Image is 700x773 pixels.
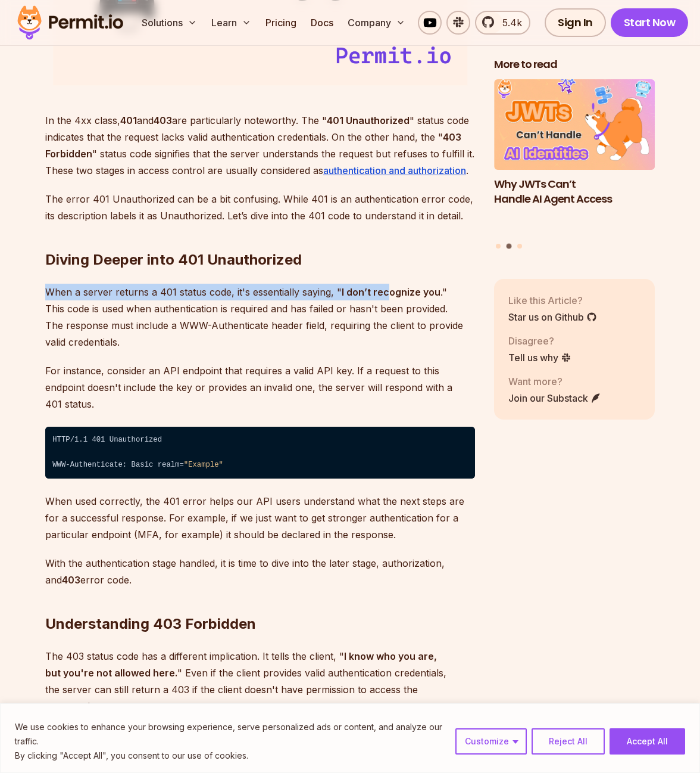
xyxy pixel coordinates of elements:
li: 2 of 3 [494,79,655,236]
strong: 403 [154,114,172,126]
button: Go to slide 1 [496,243,501,248]
span: 5.4k [495,15,522,30]
a: Tell us why [508,350,571,364]
code: HTTP/1.1 401 Unauthorized ⁠ WWW-Authenticate: Basic realm= [45,427,475,479]
strong: I don’t recognize you [342,286,440,298]
p: Want more? [508,374,601,388]
strong: 403 [62,574,80,586]
p: With the authentication stage handled, it is time to dive into the later stage, authorization, an... [45,555,475,588]
a: Start Now [611,8,689,37]
h2: Understanding 403 Forbidden [45,567,475,634]
strong: 401 Unauthorized [327,114,410,126]
strong: 401 [120,114,137,126]
a: Pricing [261,11,301,35]
h2: Diving Deeper into 401 Unauthorized [45,203,475,269]
button: Customize [455,728,527,755]
a: authentication and authorization [323,164,466,176]
h2: More to read [494,57,655,72]
p: Disagree? [508,333,571,347]
button: Learn [207,11,256,35]
img: Permit logo [12,2,129,43]
a: 5.4k [475,11,530,35]
p: In the 4xx class, and are particularly noteworthy. The " " status code indicates that the request... [45,112,475,179]
strong: 403 Forbidden [45,131,461,160]
p: We use cookies to enhance your browsing experience, serve personalized ads or content, and analyz... [15,720,446,749]
p: The 403 status code has a different implication. It tells the client, " " Even if the client prov... [45,648,475,715]
div: Posts [494,79,655,250]
button: Reject All [532,728,605,755]
p: When used correctly, the 401 error helps our API users understand what the next steps are for a s... [45,493,475,543]
p: Like this Article? [508,293,597,307]
button: Accept All [610,728,685,755]
button: Go to slide 3 [517,243,522,248]
a: Join our Substack [508,390,601,405]
p: The error 401 Unauthorized can be a bit confusing. While 401 is an authentication error code, its... [45,191,475,224]
a: Docs [306,11,338,35]
h3: Why JWTs Can’t Handle AI Agent Access [494,176,655,206]
a: Why JWTs Can’t Handle AI Agent AccessWhy JWTs Can’t Handle AI Agent Access [494,79,655,236]
button: Company [343,11,410,35]
a: Star us on Github [508,309,597,324]
span: "Example" [184,461,223,469]
p: By clicking "Accept All", you consent to our use of cookies. [15,749,446,763]
img: Why JWTs Can’t Handle AI Agent Access [494,79,655,170]
button: Go to slide 2 [507,243,512,249]
p: For instance, consider an API endpoint that requires a valid API key. If a request to this endpoi... [45,362,475,412]
button: Solutions [137,11,202,35]
p: When a server returns a 401 status code, it's essentially saying, " ." This code is used when aut... [45,284,475,350]
a: Sign In [545,8,606,37]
